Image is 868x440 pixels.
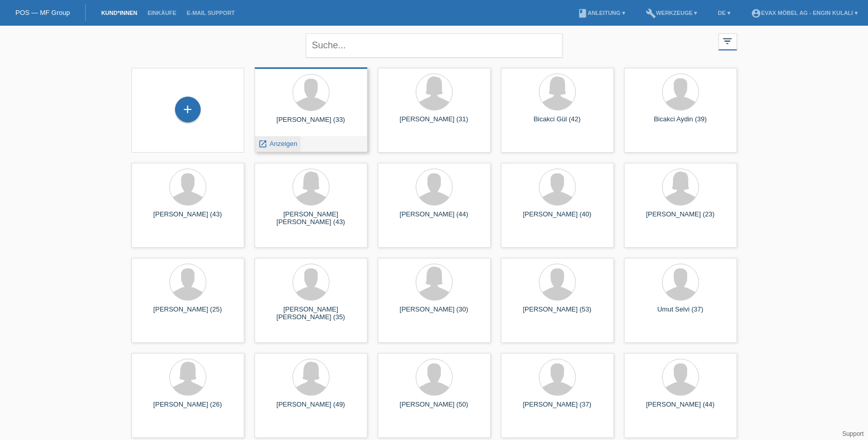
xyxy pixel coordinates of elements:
[140,400,236,417] div: [PERSON_NAME] (26)
[306,33,563,58] input: Suche...
[751,8,761,19] i: account_circle
[632,305,729,322] div: Umut Selvi (37)
[140,210,236,227] div: [PERSON_NAME] (43)
[641,10,703,16] a: buildWerkzeuge ▾
[842,430,864,437] a: Support
[746,10,863,16] a: account_circleEVAX Möbel AG - Engin Kulali ▾
[182,10,240,16] a: E-Mail Support
[509,115,606,132] div: Bicakci Gül (42)
[259,140,298,148] a: launch Anzeigen
[632,400,729,417] div: [PERSON_NAME] (44)
[142,10,181,16] a: Einkäufe
[509,305,606,322] div: [PERSON_NAME] (53)
[713,10,736,16] a: DE ▾
[259,139,268,149] i: launch
[386,400,483,417] div: [PERSON_NAME] (50)
[386,305,483,322] div: [PERSON_NAME] (30)
[140,305,236,322] div: [PERSON_NAME] (25)
[263,400,359,417] div: [PERSON_NAME] (49)
[263,305,359,322] div: [PERSON_NAME] [PERSON_NAME] (35)
[632,210,729,227] div: [PERSON_NAME] (23)
[263,116,359,132] div: [PERSON_NAME] (33)
[572,10,630,16] a: bookAnleitung ▾
[509,210,606,227] div: [PERSON_NAME] (40)
[386,210,483,227] div: [PERSON_NAME] (44)
[632,115,729,132] div: Bicakci Aydin (39)
[15,9,70,16] a: POS — MF Group
[722,35,734,47] i: filter_list
[509,400,606,417] div: [PERSON_NAME] (37)
[386,115,483,132] div: [PERSON_NAME] (31)
[269,140,297,148] span: Anzeigen
[263,210,359,227] div: [PERSON_NAME] [PERSON_NAME] (43)
[96,10,142,16] a: Kund*innen
[176,101,200,118] div: Kund*in hinzufügen
[577,8,588,19] i: book
[646,8,656,19] i: build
